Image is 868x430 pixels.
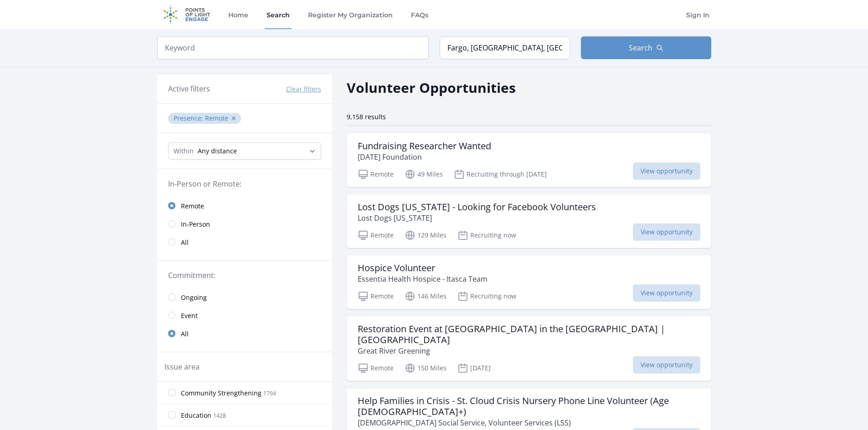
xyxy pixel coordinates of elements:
p: Recruiting through [DATE] [454,169,547,180]
a: Ongoing [157,288,332,306]
p: [DATE] [457,363,491,374]
h3: Restoration Event at [GEOGRAPHIC_DATA] in the [GEOGRAPHIC_DATA] | [GEOGRAPHIC_DATA] [358,324,700,345]
a: Lost Dogs [US_STATE] - Looking for Facebook Volunteers Lost Dogs [US_STATE] Remote 129 Miles Recr... [347,194,711,248]
button: ✕ [231,114,236,123]
p: Lost Dogs [US_STATE] [358,212,596,223]
p: Remote [358,291,394,302]
button: Clear filters [286,85,321,94]
a: All [157,233,332,251]
p: 49 Miles [405,169,443,180]
h3: Fundraising Researcher Wanted [358,141,491,152]
a: Restoration Event at [GEOGRAPHIC_DATA] in the [GEOGRAPHIC_DATA] | [GEOGRAPHIC_DATA] Great River G... [347,316,711,381]
p: 129 Miles [405,230,447,241]
select: Search Radius [168,142,321,160]
p: Remote [358,230,394,241]
span: View opportunity [633,356,700,374]
a: Hospice Volunteer Essentia Health Hospice - Itasca Team Remote 146 Miles Recruiting now View oppo... [347,255,711,309]
span: View opportunity [633,223,700,241]
span: Presence : [174,114,205,122]
h3: Help Families in Crisis - St. Cloud Crisis Nursery Phone Line Volunteer (Age [DEMOGRAPHIC_DATA]+) [358,395,700,417]
p: Remote [358,169,394,180]
span: In-Person [181,220,210,229]
p: Recruiting now [457,230,516,241]
p: 146 Miles [405,291,447,302]
span: 1794 [263,390,276,397]
a: All [157,324,332,343]
span: 1428 [213,412,226,420]
span: 9,158 results [347,112,386,121]
p: 150 Miles [405,363,447,374]
legend: Issue area [164,361,200,372]
a: Event [157,306,332,324]
span: Education [181,411,211,420]
h3: Hospice Volunteer [358,263,488,273]
a: In-Person [157,215,332,233]
legend: Commitment: [168,270,321,281]
h2: Volunteer Opportunities [347,77,516,98]
input: Education 1428 [168,411,175,419]
p: [DEMOGRAPHIC_DATA] Social Service, Volunteer Services (LSS) [358,417,700,428]
p: Great River Greening [358,345,700,356]
span: Remote [181,202,204,211]
p: Essentia Health Hospice - Itasca Team [358,273,488,284]
input: Location [440,36,570,59]
a: Remote [157,197,332,215]
p: [DATE] Foundation [358,152,491,162]
input: Keyword [157,36,429,59]
p: Recruiting now [457,291,516,302]
span: View opportunity [633,162,700,180]
span: Community Strengthening [181,389,262,398]
p: Remote [358,363,394,374]
span: All [181,238,189,247]
span: Event [181,311,198,320]
span: Ongoing [181,293,207,302]
h3: Lost Dogs [US_STATE] - Looking for Facebook Volunteers [358,202,596,212]
h3: Active filters [168,83,210,94]
legend: In-Person or Remote: [168,178,321,189]
input: Community Strengthening 1794 [168,389,175,396]
button: Search [581,36,711,59]
a: Fundraising Researcher Wanted [DATE] Foundation Remote 49 Miles Recruiting through [DATE] View op... [347,133,711,187]
span: Remote [205,114,228,122]
span: View opportunity [633,284,700,302]
span: Search [629,42,652,53]
span: All [181,329,189,339]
